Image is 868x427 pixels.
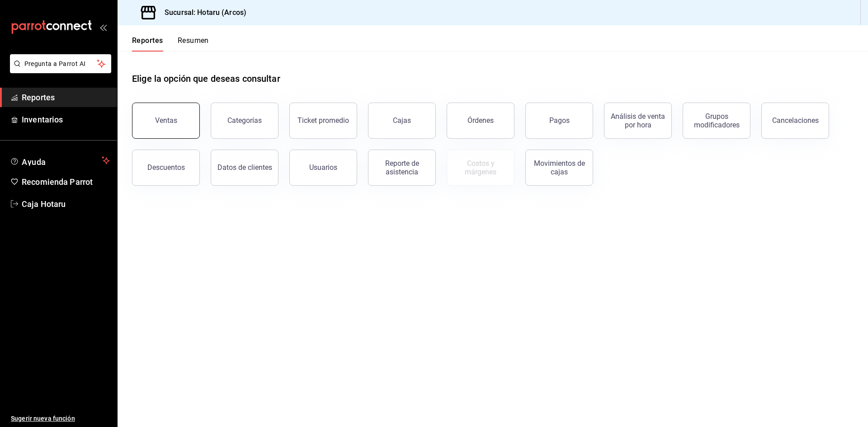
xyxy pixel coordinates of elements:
[178,36,209,52] button: Resumen
[309,163,337,172] div: Usuarios
[297,116,349,125] div: Ticket promedio
[132,150,200,186] button: Descuentos
[227,116,262,125] div: Categorías
[22,155,98,166] span: Ayuda
[22,176,110,188] span: Recomienda Parrot
[447,150,514,186] button: Contrata inventarios para ver este reporte
[610,112,666,129] div: Análisis de venta por hora
[132,103,200,139] button: Ventas
[289,150,357,186] button: Usuarios
[525,150,593,186] button: Movimientos de cajas
[22,198,110,210] span: Caja Hotaru
[211,150,278,186] button: Datos de clientes
[6,66,111,75] a: Pregunta a Parrot AI
[217,163,272,172] div: Datos de clientes
[11,414,110,423] span: Sugerir nueva función
[525,103,593,139] button: Pagos
[393,116,411,125] div: Cajas
[549,116,570,125] div: Pagos
[22,91,110,103] span: Reportes
[99,23,107,31] button: open_drawer_menu
[531,159,587,176] div: Movimientos de cajas
[157,7,246,18] h3: Sucursal: Hotaru (Arcos)
[289,103,357,139] button: Ticket promedio
[447,103,514,139] button: Órdenes
[132,72,280,85] h1: Elige la opción que deseas consultar
[604,103,672,139] button: Análisis de venta por hora
[132,36,209,52] div: navigation tabs
[453,159,509,176] div: Costos y márgenes
[689,112,745,129] div: Grupos modificadores
[467,116,494,125] div: Órdenes
[10,54,111,73] button: Pregunta a Parrot AI
[368,150,436,186] button: Reporte de asistencia
[24,59,97,69] span: Pregunta a Parrot AI
[368,103,436,139] button: Cajas
[132,36,163,52] button: Reportes
[374,159,430,176] div: Reporte de asistencia
[147,163,185,172] div: Descuentos
[155,116,177,125] div: Ventas
[772,116,819,125] div: Cancelaciones
[761,103,829,139] button: Cancelaciones
[22,113,110,126] span: Inventarios
[211,103,278,139] button: Categorías
[683,103,750,139] button: Grupos modificadores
